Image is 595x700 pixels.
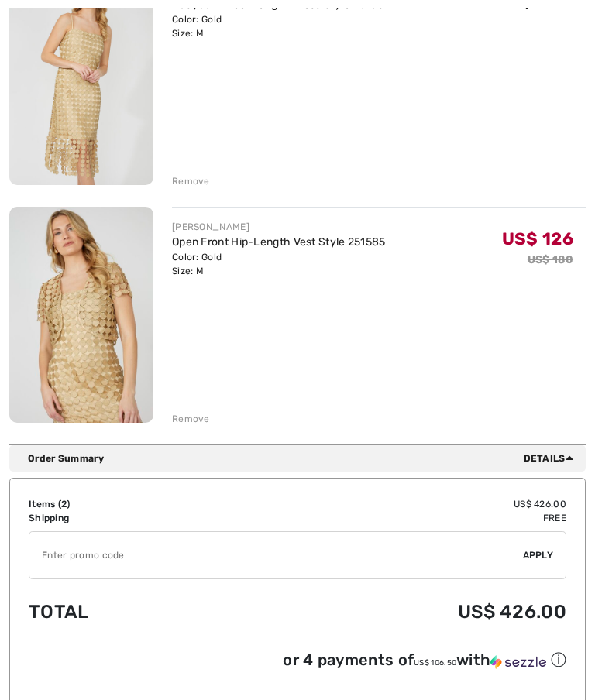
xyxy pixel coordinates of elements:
[524,452,580,466] span: Details
[9,208,153,424] img: Open Front Hip-Length Vest Style 251585
[523,549,554,563] span: Apply
[29,533,523,579] input: Promo code
[414,659,456,668] span: US$ 106.50
[220,512,566,526] td: Free
[29,650,566,677] div: or 4 payments ofUS$ 106.50withSezzle Click to learn more about Sezzle
[172,175,210,189] div: Remove
[502,229,573,250] span: US$ 126
[61,499,67,510] span: 2
[490,656,546,670] img: Sezzle
[220,586,566,639] td: US$ 426.00
[220,498,566,512] td: US$ 426.00
[29,498,220,512] td: Items ( )
[172,251,386,279] div: Color: Gold Size: M
[29,512,220,526] td: Shipping
[172,413,210,427] div: Remove
[28,452,580,466] div: Order Summary
[29,586,220,639] td: Total
[528,254,573,267] s: US$ 180
[172,236,386,249] a: Open Front Hip-Length Vest Style 251585
[172,221,386,235] div: [PERSON_NAME]
[283,650,566,671] div: or 4 payments of with
[172,13,391,41] div: Color: Gold Size: M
